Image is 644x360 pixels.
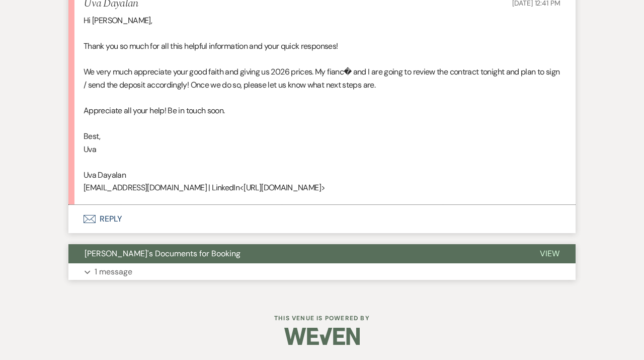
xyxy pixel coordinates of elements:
[84,14,560,194] div: Hi [PERSON_NAME], Thank you so much for all this helpful information and your quick responses! We...
[540,248,559,259] span: View
[68,244,524,263] button: [PERSON_NAME]'s Documents for Booking
[85,248,240,259] span: [PERSON_NAME]'s Documents for Booking
[284,319,360,354] img: Weven Logo
[95,265,132,278] p: 1 message
[524,244,576,263] button: View
[68,205,576,233] button: Reply
[68,263,576,280] button: 1 message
